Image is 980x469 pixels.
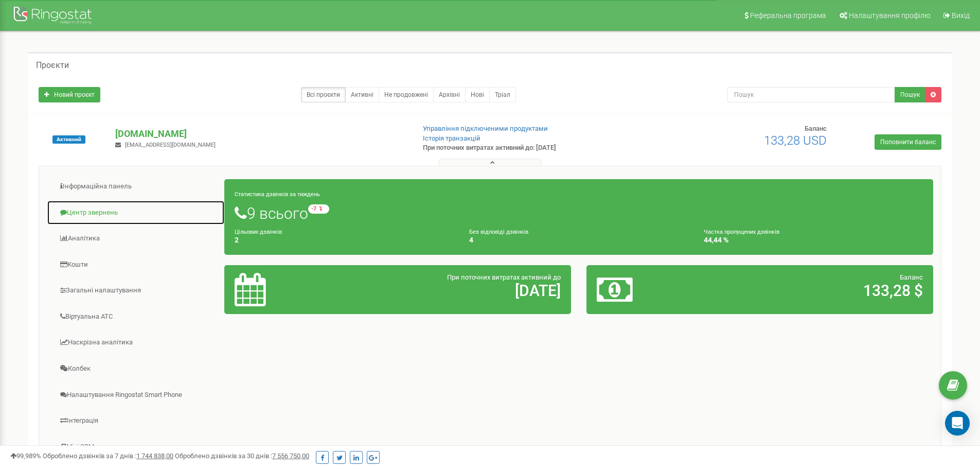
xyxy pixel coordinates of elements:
[345,87,379,102] a: Активні
[301,87,346,102] a: Всі проєкти
[750,11,826,20] span: Реферальна програма
[710,282,923,299] h2: 133,28 $
[900,273,923,281] span: Баланс
[235,229,282,235] small: Цільових дзвінків
[805,125,827,132] span: Баланс
[47,174,225,199] a: Інформаційна панель
[52,135,85,144] span: Активний
[945,411,970,436] div: Open Intercom Messenger
[47,200,225,225] a: Центр звернень
[704,229,779,235] small: Частка пропущених дзвінків
[115,127,406,141] p: [DOMAIN_NAME]
[348,282,561,299] h2: [DATE]
[952,11,970,20] span: Вихід
[849,11,930,20] span: Налаштування профілю
[469,229,528,235] small: Без відповіді дзвінків
[235,236,454,244] h4: 2
[39,87,100,102] a: Новий проєкт
[47,383,225,408] a: Налаштування Ringostat Smart Phone
[272,452,309,460] u: 7 556 750,00
[47,435,225,460] a: Mini CRM
[465,87,490,102] a: Нові
[47,330,225,355] a: Наскрізна аналітика
[379,87,434,102] a: Не продовжені
[433,87,466,102] a: Архівні
[447,273,561,281] span: При поточних витратах активний до
[235,204,923,222] h1: 9 всього
[764,133,827,148] span: 133,28 USD
[423,125,548,132] a: Управління підключеними продуктами
[47,304,225,329] a: Віртуальна АТС
[895,87,925,102] button: Пошук
[47,252,225,277] a: Кошти
[47,356,225,381] a: Колбек
[469,236,688,244] h4: 4
[10,452,41,460] span: 99,989%
[423,134,480,142] a: Історія транзакцій
[235,191,320,198] small: Статистика дзвінків за тиждень
[423,143,637,153] p: При поточних витратах активний до: [DATE]
[47,408,225,433] a: Інтеграція
[308,204,329,214] small: -7
[43,452,173,460] span: Оброблено дзвінків за 7 днів :
[47,278,225,303] a: Загальні налаштування
[125,142,216,148] span: [EMAIL_ADDRESS][DOMAIN_NAME]
[36,61,69,70] h5: Проєкти
[47,226,225,251] a: Аналiтика
[727,87,895,102] input: Пошук
[136,452,173,460] u: 1 744 838,00
[489,87,516,102] a: Тріал
[704,236,923,244] h4: 44,44 %
[875,134,941,150] a: Поповнити баланс
[175,452,309,460] span: Оброблено дзвінків за 30 днів :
